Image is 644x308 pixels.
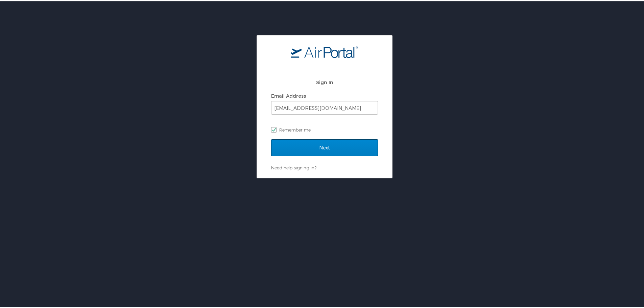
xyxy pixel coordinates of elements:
input: Next [271,138,378,155]
label: Remember me [271,123,378,134]
img: logo [291,44,358,56]
label: Email Address [271,92,306,97]
h2: Sign In [271,77,378,85]
a: Need help signing in? [271,164,316,169]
